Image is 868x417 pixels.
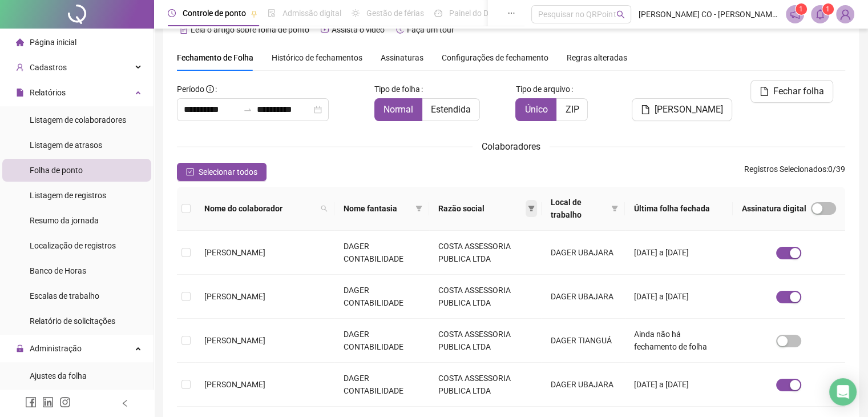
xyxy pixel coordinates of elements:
[381,54,423,62] span: Assinaturas
[625,275,733,319] td: [DATE] a [DATE]
[429,319,542,363] td: COSTA ASSESSORIA PUBLICA LTDA
[616,10,625,19] span: search
[567,54,627,62] span: Regras alteradas
[655,103,723,117] span: [PERSON_NAME]
[526,200,537,217] span: filter
[609,194,620,223] span: filter
[30,266,86,275] span: Banco de Horas
[59,396,71,408] span: instagram
[16,63,24,71] span: user-add
[829,378,857,406] div: Open Intercom Messenger
[507,9,515,17] span: ellipsis
[482,141,540,152] span: Colaboradores
[383,104,413,115] span: Normal
[16,38,24,46] span: home
[837,6,854,23] img: 3890
[796,3,807,15] sup: 1
[204,336,265,345] span: [PERSON_NAME]
[344,202,411,215] span: Nome fantasia
[177,53,253,62] span: Fechamento de Folha
[332,25,385,34] span: Assista o vídeo
[183,9,246,18] span: Controle de ponto
[773,85,824,98] span: Fechar folha
[334,363,429,407] td: DAGER CONTABILIDADE
[30,141,102,150] span: Listagem de atrasos
[243,105,252,114] span: swap-right
[542,319,625,363] td: DAGER TIANGUÁ
[177,85,204,94] span: Período
[334,231,429,275] td: DAGER CONTABILIDADE
[366,9,424,18] span: Gestão de férias
[442,54,548,62] span: Configurações de fechamento
[199,166,257,178] span: Selecionar todos
[524,104,547,115] span: Único
[30,316,115,326] span: Relatório de solicitações
[204,202,316,215] span: Nome do colaborador
[515,83,570,95] span: Tipo de arquivo
[30,191,106,200] span: Listagem de registros
[243,105,252,114] span: to
[826,5,830,13] span: 1
[799,5,803,13] span: 1
[204,380,265,389] span: [PERSON_NAME]
[407,25,454,34] span: Faça um tour
[251,10,257,17] span: pushpin
[434,9,442,17] span: dashboard
[565,104,579,115] span: ZIP
[30,88,66,97] span: Relatórios
[429,275,542,319] td: COSTA ASSESSORIA PUBLICA LTDA
[186,168,194,176] span: check-square
[528,205,535,212] span: filter
[744,163,845,181] span: : 0 / 39
[396,26,404,34] span: history
[30,63,67,72] span: Cadastros
[16,344,24,352] span: lock
[413,200,425,217] span: filter
[321,205,328,212] span: search
[429,231,542,275] td: COSTA ASSESSORIA PUBLICA LTDA
[42,396,54,408] span: linkedin
[625,231,733,275] td: [DATE] a [DATE]
[206,85,214,93] span: info-circle
[634,330,707,351] span: Ainda não há fechamento de folha
[180,26,188,34] span: file-text
[632,98,732,121] button: [PERSON_NAME]
[282,9,341,18] span: Admissão digital
[742,202,806,215] span: Assinatura digital
[611,205,618,212] span: filter
[30,241,116,250] span: Localização de registros
[30,166,83,175] span: Folha de ponto
[822,3,834,15] sup: 1
[30,371,87,380] span: Ajustes da folha
[374,83,420,95] span: Tipo de folha
[177,163,267,181] button: Selecionar todos
[551,196,607,221] span: Local de trabalho
[415,205,422,212] span: filter
[744,165,826,174] span: Registros Selecionados
[542,275,625,319] td: DAGER UBAJARA
[790,9,800,19] span: notification
[272,53,362,62] span: Histórico de fechamentos
[334,275,429,319] td: DAGER CONTABILIDADE
[429,363,542,407] td: COSTA ASSESSORIA PUBLICA LTDA
[30,115,126,125] span: Listagem de colaboradores
[625,187,733,231] th: Última folha fechada
[438,202,523,215] span: Razão social
[30,216,99,225] span: Resumo da jornada
[30,291,99,300] span: Escalas de trabalho
[542,231,625,275] td: DAGER UBAJARA
[334,319,429,363] td: DAGER CONTABILIDADE
[542,363,625,407] td: DAGER UBAJARA
[750,80,833,103] button: Fechar folha
[30,38,76,47] span: Página inicial
[760,87,769,96] span: file
[204,292,265,301] span: [PERSON_NAME]
[321,26,329,34] span: youtube
[16,89,24,97] span: file
[625,363,733,407] td: [DATE] a [DATE]
[431,104,471,115] span: Estendida
[30,344,82,353] span: Administração
[25,396,37,408] span: facebook
[641,105,650,114] span: file
[318,200,330,217] span: search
